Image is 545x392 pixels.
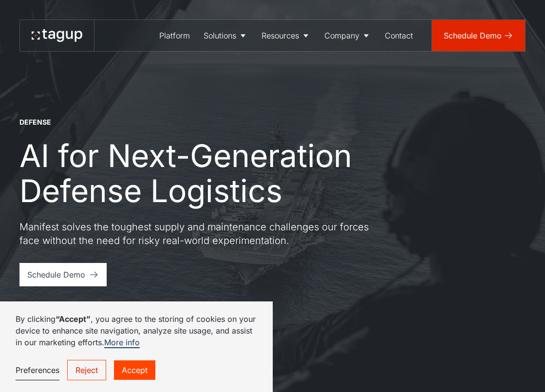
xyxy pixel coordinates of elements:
[152,20,197,51] a: Platform
[197,20,255,51] a: Solutions
[385,30,413,41] div: Contact
[318,20,378,51] a: Company
[262,30,299,41] div: Resources
[19,263,107,286] a: Schedule Demo
[16,313,257,348] p: By clicking , you agree to the storing of cookies on your device to enhance site navigation, anal...
[16,360,59,380] a: Preferences
[255,20,318,51] a: Resources
[378,20,420,51] a: Contact
[56,314,91,324] strong: “Accept”
[159,30,190,41] div: Platform
[324,30,359,41] div: Company
[114,360,155,380] a: Accept
[27,269,85,280] div: Schedule Demo
[19,117,51,127] div: DEFENSE
[19,220,370,247] p: Manifest solves the toughest supply and maintenance challenges our forces face without the need f...
[19,138,429,208] h1: AI for Next-Generation Defense Logistics
[432,20,525,51] a: Schedule Demo
[67,360,106,380] a: Reject
[204,30,236,41] div: Solutions
[104,337,140,348] a: More info
[444,30,502,41] div: Schedule Demo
